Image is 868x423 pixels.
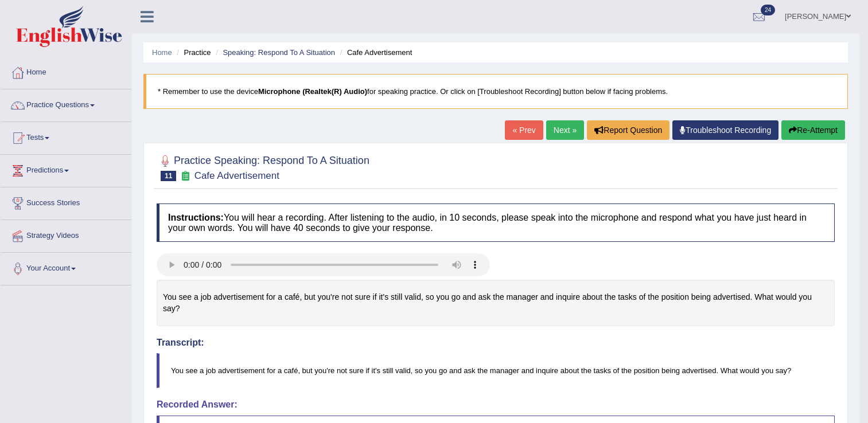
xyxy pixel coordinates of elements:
li: Cafe Advertisement [337,47,412,58]
li: Practice [174,47,211,58]
a: Troubleshoot Recording [672,120,779,140]
button: Report Question [587,120,670,140]
a: Next » [546,120,584,140]
h4: Recorded Answer: [157,399,835,410]
a: Predictions [1,155,131,183]
a: Tests [1,122,131,151]
a: Speaking: Respond To A Situation [223,48,335,57]
small: Cafe Advertisement [194,170,279,181]
a: Success Stories [1,187,131,216]
span: 24 [761,5,775,15]
div: You see a job advertisement for a café, but you're not sure if it's still valid, so you go and as... [157,280,835,326]
button: Re-Attempt [781,120,845,140]
b: Microphone (Realtek(R) Audio) [258,87,367,96]
a: Strategy Videos [1,220,131,249]
a: « Prev [505,120,543,140]
a: Home [152,48,172,57]
b: Instructions: [168,213,224,222]
blockquote: * Remember to use the device for speaking practice. Or click on [Troubleshoot Recording] button b... [143,74,848,109]
small: Exam occurring question [179,171,191,182]
a: Practice Questions [1,89,131,118]
h4: You will hear a recording. After listening to the audio, in 10 seconds, please speak into the mic... [157,203,835,242]
a: Home [1,57,131,85]
h2: Practice Speaking: Respond To A Situation [157,152,369,181]
blockquote: You see a job advertisement for a café, but you're not sure if it's still valid, so you go and as... [157,353,835,388]
a: Your Account [1,253,131,281]
span: 11 [161,171,176,181]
